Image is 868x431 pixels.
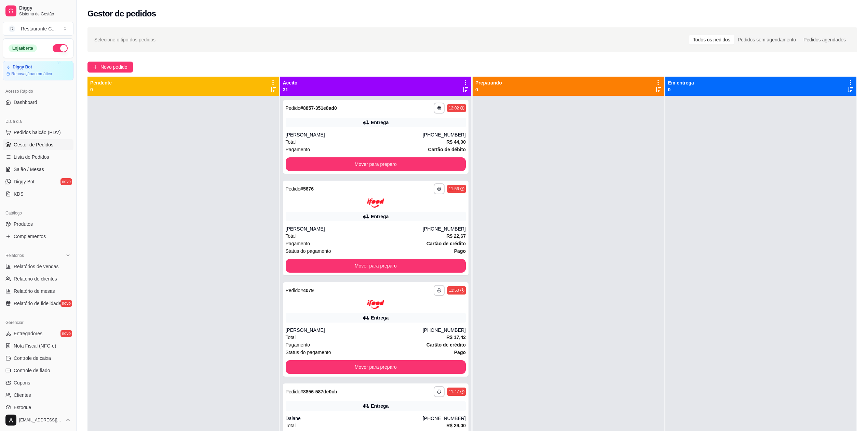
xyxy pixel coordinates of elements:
[14,300,61,307] span: Relatório de fidelidade
[426,241,466,246] strong: Cartão de crédito
[11,71,52,77] article: Renovação automática
[3,22,73,36] button: Select a team
[446,423,466,428] strong: R$ 29,00
[14,233,46,240] span: Complementos
[668,86,694,93] p: 0
[14,166,44,173] span: Salão / Mesas
[3,86,73,97] div: Acesso Rápido
[300,186,314,192] strong: # 5676
[14,263,59,270] span: Relatórios de vendas
[286,138,296,146] span: Total
[94,36,155,43] span: Selecione o tipo dos pedidos
[3,97,73,108] a: Dashboard
[454,350,466,355] strong: Pago
[286,349,331,356] span: Status do pagamento
[286,259,466,273] button: Mover para preparo
[90,79,112,86] p: Pendente
[3,412,73,428] button: [EMAIL_ADDRESS][DOMAIN_NAME]
[286,240,310,247] span: Pagamento
[14,141,53,148] span: Gestor de Pedidos
[300,105,337,111] strong: # 8857-351e8ad0
[286,334,296,341] span: Total
[9,44,37,52] div: Loja aberta
[3,298,73,309] a: Relatório de fidelidadenovo
[286,327,423,334] div: [PERSON_NAME]
[371,403,389,409] div: Entrega
[286,146,310,153] span: Pagamento
[3,353,73,364] a: Controle de caixa
[286,131,423,138] div: [PERSON_NAME]
[286,225,423,232] div: [PERSON_NAME]
[371,119,389,126] div: Entrega
[5,253,24,258] span: Relatórios
[449,105,459,111] div: 12:02
[53,44,68,52] button: Alterar Status
[668,79,694,86] p: Em entrega
[14,367,50,374] span: Controle de fiado
[14,99,37,106] span: Dashboard
[14,288,55,295] span: Relatório de mesas
[286,247,331,255] span: Status do pagamento
[21,25,56,32] div: Restaurante C ...
[90,86,112,93] p: 0
[286,232,296,240] span: Total
[286,341,310,349] span: Pagamento
[428,147,466,152] strong: Cartão de débito
[14,154,49,160] span: Lista de Pedidos
[3,219,73,230] a: Produtos
[449,389,459,394] div: 11:47
[3,231,73,242] a: Complementos
[14,342,56,349] span: Nota Fiscal (NFC-e)
[3,390,73,401] a: Clientes
[19,5,71,11] span: Diggy
[423,131,466,138] div: [PHONE_NUMBER]
[14,392,31,399] span: Clientes
[3,340,73,351] a: Nota Fiscal (NFC-e)
[3,328,73,339] a: Entregadoresnovo
[3,261,73,272] a: Relatórios de vendas
[283,86,298,93] p: 31
[14,379,30,386] span: Cupons
[3,139,73,150] a: Gestor de Pedidos
[3,164,73,175] a: Salão / Mesas
[3,273,73,284] a: Relatório de clientes
[14,275,57,282] span: Relatório de clientes
[19,417,63,423] span: [EMAIL_ADDRESS][DOMAIN_NAME]
[14,355,51,362] span: Controle de caixa
[286,360,466,374] button: Mover para preparo
[475,86,502,93] p: 0
[3,317,73,328] div: Gerenciar
[446,335,466,340] strong: R$ 17,42
[3,176,73,187] a: Diggy Botnovo
[3,188,73,199] a: KDS
[734,35,800,44] div: Pedidos sem agendamento
[3,365,73,376] a: Controle de fiado
[87,62,133,73] button: Novo pedido
[286,157,466,171] button: Mover para preparo
[3,286,73,297] a: Relatório de mesas
[14,404,31,411] span: Estoque
[475,79,502,86] p: Preparando
[449,186,459,192] div: 11:56
[14,330,42,337] span: Entregadores
[14,221,33,227] span: Produtos
[3,116,73,127] div: Dia a dia
[286,415,423,422] div: Daiane
[371,213,389,220] div: Entrega
[3,377,73,388] a: Cupons
[3,402,73,413] a: Estoque
[689,35,734,44] div: Todos os pedidos
[446,139,466,145] strong: R$ 44,00
[449,288,459,293] div: 11:50
[286,288,301,293] span: Pedido
[286,422,296,429] span: Total
[423,327,466,334] div: [PHONE_NUMBER]
[19,11,71,17] span: Sistema de Gestão
[423,225,466,232] div: [PHONE_NUMBER]
[286,186,301,192] span: Pedido
[3,127,73,138] button: Pedidos balcão (PDV)
[93,65,98,69] span: plus
[3,208,73,219] div: Catálogo
[13,65,32,70] article: Diggy Bot
[367,300,384,309] img: ifood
